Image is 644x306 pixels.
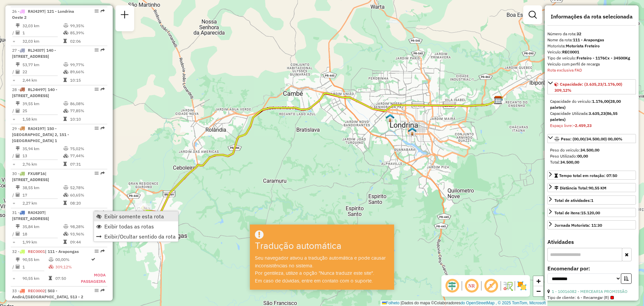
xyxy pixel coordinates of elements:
[554,82,622,93] font: Capacidade: (3.635,23/1.176,00) 309,12%
[63,154,68,158] i: % de utilização da cubagem
[12,288,19,293] font: 33 -
[12,30,14,35] font: /
[55,264,72,269] font: 309,12%
[12,87,19,92] font: 28 -
[70,185,84,190] font: 52,78%
[444,278,460,294] span: Deslocamento ocular
[550,160,560,165] font: Total:
[560,160,579,165] font: 34.500,00
[101,126,105,130] em: Rota exportada
[550,123,573,128] font: Espaço livre:
[547,238,574,245] font: Atividades
[16,232,20,236] i: Total de Atividades
[550,147,580,152] font: Peso do veículo:
[70,30,84,35] font: 85,39%
[16,224,20,228] i: Distância Total
[28,288,45,293] font: REC0002
[573,37,604,42] font: 111 - Arapongas
[22,30,25,35] font: 1
[49,276,52,280] i: Tempo total em rota
[547,144,636,168] div: Peso: (00,00/34.500,00) 00,00%
[22,101,39,106] font: 39,55 km
[16,265,20,269] i: Total de Atividades
[28,249,45,254] font: REC0001
[589,111,605,116] font: 3.635,23
[94,211,178,221] li: Exibir somente esta rota
[12,126,19,131] font: 29 -
[536,287,541,295] font: −
[547,171,636,180] a: Tempo total em rotação: 07:50
[22,239,37,245] font: 1,99 km
[94,221,178,231] li: Exibir todas as rotas
[16,258,20,262] i: Distância Total
[95,9,99,13] em: Opções
[16,62,20,67] i: Distância Total
[22,264,25,269] font: 1
[533,286,543,296] a: Diminuir o zoom
[547,220,636,229] a: Jornada Motorista: 11:30
[101,48,105,52] em: Rota exportada
[461,301,546,305] a: do OpenStreetMap , © 2025 TomTom, Microsoft
[16,70,20,74] i: Total de Atividades
[551,13,633,20] font: Informações da rota selecionada
[70,101,84,106] font: 86,08%
[22,108,27,113] font: 25
[547,208,636,217] a: Total de itens:15.120,00
[70,117,81,122] font: 10:10
[533,276,543,286] a: Ampliar
[16,31,20,35] i: Total de Atividades
[101,87,105,91] em: Rota exportada
[16,193,20,197] i: Total de Atividades
[22,185,39,190] font: 38,55 km
[12,126,69,143] font: | 150 - [GEOGRAPHIC_DATA] 2, 151 - [GEOGRAPHIC_DATA] 1
[22,117,37,122] font: 1,58 km
[547,37,573,42] font: Nome da rota:
[63,109,68,113] i: % de utilização da cubagem
[70,192,84,197] font: 60,65%
[55,257,69,262] font: 00,00%
[547,68,582,73] font: Rota exclusiva FAD
[382,301,399,305] a: Folheto
[547,295,576,300] font: Tipo de cliente:
[483,278,499,294] span: Exibir rótulo
[94,231,178,242] li: Exibir/Ocultar sentido da rota
[408,127,417,136] img: 708 UDC Light Londrina Centro
[22,224,39,229] font: 35,84 km
[22,201,37,206] font: 2,27 km
[591,198,593,203] font: 1
[63,101,68,105] i: % de utilização do peso
[386,301,399,305] font: Folheto
[63,201,67,205] i: Tempo total em rota
[104,233,176,240] font: Exibir/Ocultar sentido da rota
[502,280,513,291] img: Fluxo de ruas
[22,192,27,197] font: 17
[104,213,164,220] font: Exibir somente esta rota
[16,185,20,189] i: Distância Total
[550,111,589,116] font: Capacidade Utilizada:
[536,277,541,285] font: +
[101,210,105,214] em: Rota exportada
[12,87,57,98] font: | 140 - [STREET_ADDRESS]
[12,48,19,53] font: 27 -
[91,257,95,261] i: Rota otimizada
[28,48,44,53] font: RLJ4I07
[255,270,374,276] font: Por gentileza, utilize a opção "Nunca traduzir este site".
[12,171,19,176] font: 30 -
[70,38,81,43] font: 02:06
[63,31,68,35] i: % de utilização da cubagem
[45,249,79,254] font: | 111 - Arapongas
[547,55,577,60] font: Tipo de veículo:
[55,276,66,281] font: 07:50
[621,273,632,284] button: Ordem crescente
[547,61,600,67] font: Veículo com perfil de recarga
[13,78,15,83] font: =
[552,289,628,294] font: 1 - 10016082 - MERCEARIA PROMISSÃO
[547,134,636,143] a: Peso: (00,00/34.500,00) 00,00%
[63,193,68,197] i: % de utilização da cubagem
[22,78,37,83] font: 2,44 km
[12,9,19,14] font: 26 -
[561,136,623,141] font: Peso: (00,00/34.500,00) 00,00%
[547,183,636,192] a: Distância Total:90,55 KM
[566,43,600,48] font: Motorista Freteiro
